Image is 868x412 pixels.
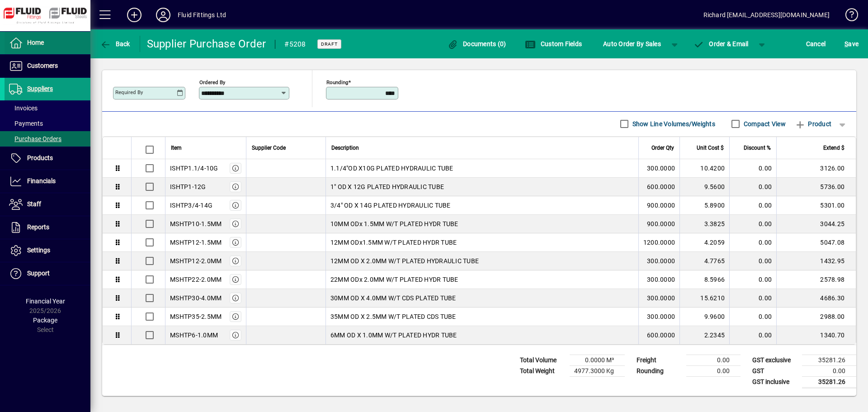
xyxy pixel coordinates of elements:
span: Home [27,39,44,46]
a: Home [5,32,90,54]
button: Cancel [804,36,828,52]
td: 600.0000 [638,326,679,344]
a: Support [5,262,90,285]
a: Customers [5,55,90,77]
mat-label: Ordered by [199,79,225,85]
div: MSHTP35-2.5MM [170,312,222,321]
span: 12MM OD X 2.0MM W/T PLATED HYDRAULIC TUBE [330,256,479,265]
span: Order & Email [693,40,749,47]
td: 300.0000 [638,252,679,270]
div: Richard [EMAIL_ADDRESS][DOMAIN_NAME] [703,8,830,22]
td: 4686.30 [776,289,856,308]
div: MSHTP12-1.5MM [170,238,222,247]
span: Support [27,270,50,277]
app-page-header-button: Back [90,36,140,52]
div: ISHTP1.1/4-10G [170,164,218,173]
span: 3/4" OD X 14G PLATED HYDRAULIC TUBE [330,201,451,210]
td: 0.00 [729,270,776,289]
span: Customers [27,62,58,69]
td: 4.7765 [679,252,729,270]
span: Product [795,117,831,131]
span: Description [331,143,359,153]
span: Package [33,317,57,324]
td: GST inclusive [748,376,802,388]
span: Auto Order By Sales [603,37,661,51]
span: Back [100,40,130,47]
td: 0.00 [729,308,776,326]
td: 300.0000 [638,308,679,326]
span: Invoices [9,104,38,112]
span: 22MM ODx 2.0MM W/T PLATED HYDR TUBE [330,275,458,284]
td: 0.00 [729,215,776,233]
td: Freight [632,355,686,365]
td: Total Volume [515,355,570,365]
span: ave [844,37,859,51]
td: 300.0000 [638,270,679,289]
span: Unit Cost $ [697,143,724,153]
div: MSHTP22-2.0MM [170,275,222,284]
span: 10MM ODx 1.5MM W/T PLATED HYDR TUBE [330,219,458,228]
td: 3044.25 [776,215,856,233]
td: Total Weight [515,365,570,376]
td: 3126.00 [776,159,856,178]
label: Show Line Volumes/Weights [631,119,715,128]
td: 35281.26 [802,355,856,365]
td: 3.3825 [679,215,729,233]
button: Custom Fields [523,36,584,52]
td: 1340.70 [776,326,856,344]
td: 5.8900 [679,196,729,215]
td: 35281.26 [802,376,856,388]
a: Products [5,147,90,170]
span: 12MM ODx1.5MM W/T PLATED HYDR TUBE [330,238,457,247]
a: Payments [5,116,90,131]
td: 10.4200 [679,159,729,178]
td: 0.00 [729,233,776,252]
span: Financial Year [26,298,65,305]
button: Save [842,36,861,52]
a: Invoices [5,100,90,116]
span: Payments [9,120,43,127]
td: 5047.08 [776,233,856,252]
td: 1200.0000 [638,233,679,252]
span: Staff [27,200,41,208]
span: Financials [27,177,56,185]
span: Products [27,154,53,161]
td: 1432.95 [776,252,856,270]
td: 0.00 [686,365,741,376]
td: Rounding [632,365,686,376]
span: 30MM OD X 4.0MM W/T CDS PLATED TUBE [330,294,456,303]
div: ISHTP1-12G [170,182,206,191]
span: Cancel [806,37,826,51]
a: Staff [5,193,90,216]
mat-label: Required by [115,89,143,95]
td: 9.9600 [679,308,729,326]
td: 15.6210 [679,289,729,308]
span: S [844,40,848,47]
span: Discount % [744,143,771,153]
td: 0.00 [729,178,776,196]
td: 0.00 [729,196,776,215]
span: Documents (0) [448,40,506,47]
span: Purchase Orders [9,135,61,142]
td: GST [748,365,802,376]
td: 0.00 [729,252,776,270]
div: #5208 [284,37,306,52]
a: Reports [5,216,90,239]
button: Profile [149,7,178,23]
button: Product [790,116,836,132]
span: 1" OD X 12G PLATED HYDRAULIC TUBE [330,182,444,191]
td: 4977.3000 Kg [570,365,625,376]
td: 0.00 [729,289,776,308]
td: 900.0000 [638,196,679,215]
td: 900.0000 [638,215,679,233]
td: 0.00 [729,159,776,178]
div: Supplier Purchase Order [147,37,266,51]
td: 300.0000 [638,159,679,178]
span: Extend $ [823,143,844,153]
td: 4.2059 [679,233,729,252]
span: Supplier Code [252,143,286,153]
button: Add [120,7,149,23]
td: 9.5600 [679,178,729,196]
span: Item [171,143,182,153]
span: 35MM OD X 2.5MM W/T PLATED CDS TUBE [330,312,456,321]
